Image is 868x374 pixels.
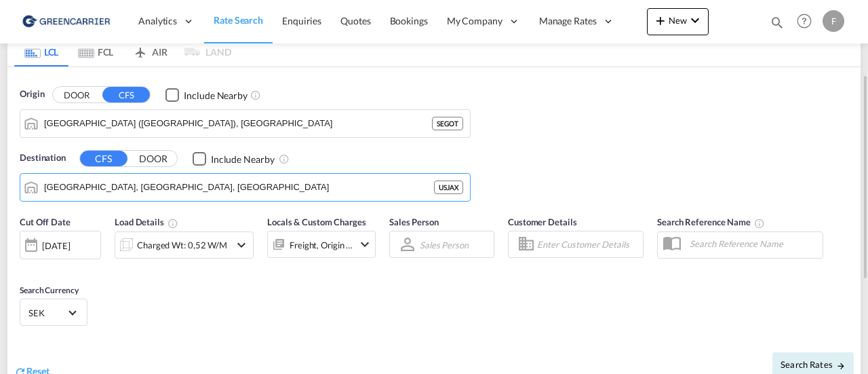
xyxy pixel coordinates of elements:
[115,231,254,259] div: Charged Wt: 0,52 W/Micon-chevron-down
[683,233,823,254] input: Search Reference Name
[418,235,470,255] md-select: Sales Person
[389,217,439,227] span: Sales Person
[14,37,68,67] md-tab-item: LCL
[20,231,101,259] div: [DATE]
[132,44,149,54] md-icon: icon-airplane
[781,359,846,370] span: Search Rates
[137,236,227,255] div: Charged Wt: 0,52 W/M
[28,307,66,319] span: SEK
[68,37,123,67] md-tab-item: FCL
[20,6,112,37] img: 609dfd708afe11efa14177256b0082fb.png
[167,218,178,229] md-icon: Chargeable Weight
[267,217,366,227] span: Locals & Custom Charges
[165,88,248,102] md-checkbox: Checkbox No Ink
[770,15,785,35] div: icon-magnify
[357,236,373,253] md-icon: icon-chevron-down
[233,237,250,253] md-icon: icon-chevron-down
[823,10,844,32] div: F
[657,217,765,227] span: Search Reference Name
[434,181,463,194] div: USJAX
[20,285,79,295] span: Search Currency
[138,14,177,28] span: Analytics
[123,37,177,67] md-tab-item: AIR
[102,87,150,102] button: CFS
[44,113,432,134] input: Search by Port
[539,14,597,28] span: Manage Rates
[27,303,80,322] md-select: Select Currency: kr SEKSweden Krona
[20,258,30,276] md-datepicker: Select
[537,234,639,255] input: Enter Customer Details
[793,10,823,34] div: Help
[20,110,470,137] md-input-container: Gothenburg (Goteborg), SEGOT
[214,14,263,26] span: Rate Search
[80,151,127,166] button: CFS
[290,236,353,255] div: Freight Origin Destination
[130,151,177,166] button: DOOR
[14,37,231,67] md-pagination-wrapper: Use the left and right arrow keys to navigate between tabs
[250,90,261,100] md-icon: Unchecked: Ignores neighbouring ports when fetching rates.Checked : Includes neighbouring ports w...
[652,15,703,26] span: New
[267,231,376,258] div: Freight Origin Destinationicon-chevron-down
[193,151,275,166] md-checkbox: Checkbox No Ink
[432,117,463,130] div: SEGOT
[20,151,66,165] span: Destination
[184,89,248,102] div: Include Nearby
[508,217,576,227] span: Customer Details
[20,217,71,227] span: Cut Off Date
[770,15,785,30] md-icon: icon-magnify
[115,217,178,227] span: Load Details
[42,240,70,252] div: [DATE]
[44,177,434,198] input: Search by Port
[647,8,709,35] button: icon-plus 400-fgNewicon-chevron-down
[279,153,290,164] md-icon: Unchecked: Ignores neighbouring ports when fetching rates.Checked : Includes neighbouring ports w...
[340,15,370,26] span: Quotes
[53,87,100,102] button: DOOR
[447,14,502,28] span: My Company
[20,174,470,201] md-input-container: Jacksonville, FL, USJAX
[754,218,765,229] md-icon: Your search will be saved by the below given name
[282,15,321,26] span: Enquiries
[687,12,703,29] md-icon: icon-chevron-down
[20,88,44,101] span: Origin
[652,12,669,29] md-icon: icon-plus 400-fg
[836,361,846,371] md-icon: icon-arrow-right
[390,15,428,26] span: Bookings
[211,153,275,166] div: Include Nearby
[793,10,816,33] span: Help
